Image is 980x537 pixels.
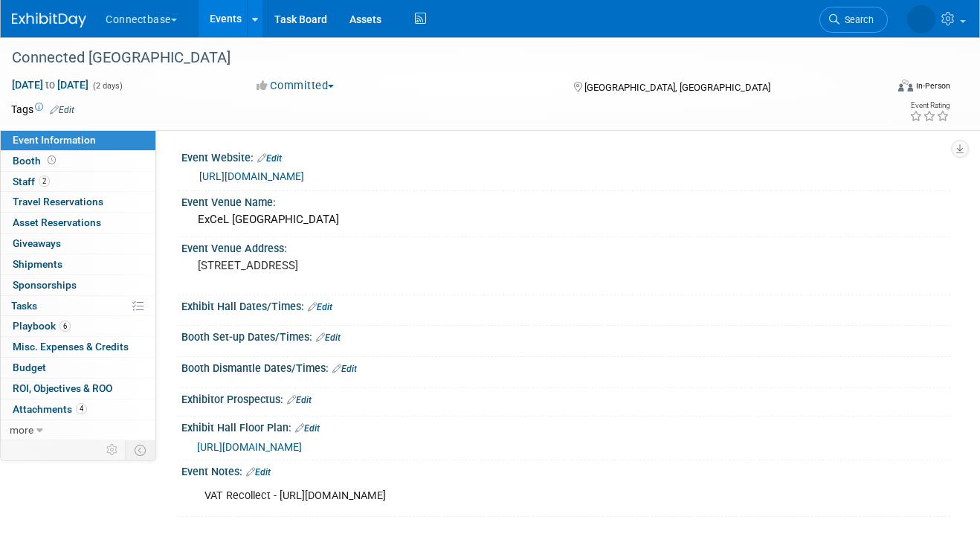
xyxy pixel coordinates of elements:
[295,423,320,434] a: Edit
[1,399,155,419] a: Attachments4
[13,196,103,208] span: Travel Reservations
[1,420,155,440] a: more
[1,275,155,295] a: Sponsorships
[13,403,87,415] span: Attachments
[181,357,950,376] div: Booth Dismantle Dates/Times:
[181,295,950,315] div: Exhibit Hall Dates/Times:
[11,78,89,91] span: [DATE] [DATE]
[1,296,155,316] a: Tasks
[13,258,62,270] span: Shipments
[287,395,312,405] a: Edit
[13,320,71,332] span: Playbook
[181,388,950,408] div: Exhibitor Prospectus:
[1,379,155,399] a: ROI, Objectives & ROO
[1,337,155,357] a: Misc. Expenses & Credits
[1,234,155,254] a: Giveaways
[1,151,155,171] a: Booth
[13,216,101,228] span: Asset Reservations
[193,208,939,231] div: ExCeL [GEOGRAPHIC_DATA]
[1,213,155,233] a: Asset Reservations
[11,102,74,117] td: Tags
[198,259,486,272] pre: [STREET_ADDRESS]
[10,424,33,436] span: more
[59,321,71,332] span: 6
[181,417,950,436] div: Exhibit Hall Floor Plan:
[1,316,155,336] a: Playbook6
[839,14,874,25] span: Search
[11,300,37,312] span: Tasks
[13,176,50,187] span: Staff
[13,237,61,249] span: Giveaways
[584,82,770,93] span: [GEOGRAPHIC_DATA], [GEOGRAPHIC_DATA]
[181,191,950,210] div: Event Venue Name:
[257,153,282,164] a: Edit
[7,45,870,71] div: Connected [GEOGRAPHIC_DATA]
[907,5,935,33] img: Melissa Frank
[13,382,112,394] span: ROI, Objectives & ROO
[181,326,950,345] div: Booth Set-up Dates/Times:
[1,172,155,192] a: Staff2
[1,358,155,378] a: Budget
[181,237,950,256] div: Event Venue Address:
[909,102,950,109] div: Event Rating
[13,361,46,373] span: Budget
[332,364,357,374] a: Edit
[915,80,950,91] div: In-Person
[1,130,155,150] a: Event Information
[898,80,913,91] img: Format-Inperson.png
[100,440,126,460] td: Personalize Event Tab Strip
[1,192,155,212] a: Travel Reservations
[126,440,156,460] td: Toggle Event Tabs
[13,134,96,146] span: Event Information
[181,460,950,480] div: Event Notes:
[251,78,340,94] button: Committed
[50,105,74,115] a: Edit
[308,302,332,312] a: Edit
[91,81,123,91] span: (2 days)
[1,254,155,274] a: Shipments
[43,79,57,91] span: to
[13,155,59,167] span: Booth
[813,77,951,100] div: Event Format
[819,7,888,33] a: Search
[13,341,129,353] span: Misc. Expenses & Credits
[199,170,304,182] a: [URL][DOMAIN_NAME]
[76,403,87,414] span: 4
[13,279,77,291] span: Sponsorships
[39,176,50,187] span: 2
[316,332,341,343] a: Edit
[181,147,950,166] div: Event Website:
[246,467,271,477] a: Edit
[194,481,799,511] div: VAT Recollect - [URL][DOMAIN_NAME]
[12,13,86,28] img: ExhibitDay
[197,441,302,453] a: [URL][DOMAIN_NAME]
[45,155,59,166] span: Booth not reserved yet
